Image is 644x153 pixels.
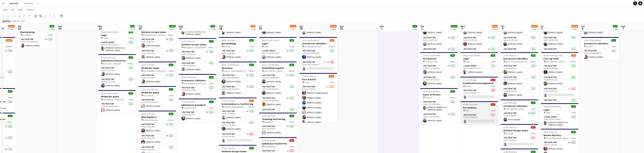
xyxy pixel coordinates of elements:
[224,106,244,108] span: [PERSON_NAME] Korsør
[505,132,514,135] span: Helsingør
[450,54,455,57] span: 2/2
[181,101,195,103] span: 13:00-20:00 (7h)
[289,139,294,142] span: 0/1
[299,78,337,81] h3: Fest & Event
[330,39,334,42] span: 1/2
[329,81,334,84] span: 1 Role
[219,73,257,85] app-card-role: Instruktør4A1/108:00-13:30 (5h30m)[PERSON_NAME]
[208,46,214,49] span: 2 Roles
[501,129,538,132] h3: Outdoor Escape Game
[17,7,24,12] a: Jobs
[501,57,538,60] h3: Stormester Udendørs
[259,37,297,60] app-job-card: 08:30-16:00 (7h30m)1/1Lager Lager1 RoleLager Jernet2A1/108:30-16:00 (7h30m)[PERSON_NAME]
[289,45,294,48] span: 1 Role
[98,40,136,53] app-card-role: Lager Jernet1/108:30-16:00 (7h30m)[PERSON_NAME] Have [PERSON_NAME]
[98,66,136,77] app-card-role: Instruktør1/108:30-21:30 (13h)[PERSON_NAME]
[541,98,579,110] app-card-role: Instruktør1/112:00-00:00 (12h)
[501,64,538,75] app-card-role: Instruktør1/111:00-18:00 (7h)[PERSON_NAME]
[420,88,458,124] div: 15:00-20:30 (5h30m)2/2Game of Drones Kolding2 RolesInstruktør1/115:00-20:30 (5h30m)[PERSON_NAME] ...
[420,64,458,75] app-card-role: Instruktør1A1/112:00-17:30 (5h30m)[PERSON_NAME]
[179,74,216,97] app-job-card: 12:00-22:00 (10h)1/1Stormester Udendørs Sonnerupgaard Gods - [GEOGRAPHIC_DATA]1 RoleInstruktør1/1...
[184,82,209,85] span: Sonnerupgaard Gods - [GEOGRAPHIC_DATA]
[128,56,133,59] span: 2/2
[541,115,579,127] app-card-role: Lager Jernet1/108:30-16:00 (7h30m)[PERSON_NAME] Have [PERSON_NAME]
[179,110,216,122] app-card-role: Instruktør3A1/113:00-20:00 (7h)[PERSON_NAME]
[138,26,176,60] app-job-card: 12:30-19:30 (7h)2/2Outdoor Escape Game Rungstedgaard - [GEOGRAPHIC_DATA]2 RolesInstruktør4A1/112:...
[101,31,118,33] span: 08:30-16:00 (7h30m)
[546,111,551,114] span: Lager
[501,52,538,98] app-job-card: 11:00-18:00 (7h)3/3Stormester Udendørs Hotel Juhlsminde Strand3 RolesInstruktør1/111:00-18:00 (7h...
[541,108,579,111] h3: Lager
[103,62,122,65] span: Bautahøj - Jægerspris
[465,60,470,63] span: Lager
[264,145,276,148] span: Klampenborg
[168,119,173,121] span: 5 Roles
[219,132,257,144] app-card-role: Instruktør1I0/113:00-21:00 (8h)
[179,99,216,122] app-job-card: 13:00-20:00 (7h)1/1Sæbekasse Grandprix Comwell Holte1 RoleInstruktør3A1/113:00-20:00 (7h)[PERSON_...
[179,61,216,73] app-card-role: Instruktør1/111:30-18:30 (7h)[PERSON_NAME]
[103,37,108,39] span: Lager
[138,86,176,109] div: 17:30-22:00 (4h30m)1/1VR Murder game Gammelrøj1 RoleInstruktør1/117:30-22:00 (4h30m)[PERSON_NAME]
[8,115,12,117] span: 3/3
[541,64,579,75] app-card-role: Instruktør1/108:00-00:00 (16h)[PERSON_NAME]
[501,75,538,87] app-card-role: Instruktør1/111:00-18:00 (7h)[PERSON_NAME]
[138,62,176,85] app-job-card: 12:30-17:30 (5h)1/1VR Murder Game [GEOGRAPHIC_DATA]/[GEOGRAPHIC_DATA]1 RoleInstruktør1A1/112:30-1...
[299,73,337,123] app-job-card: 14:00-22:00 (8h)9/20Fest & Event Aarup1 RoleInstruktør2I9/2014:00-22:00 (8h)[PERSON_NAME] Morgen[...
[21,0,36,7] button: New Board
[98,54,136,89] app-job-card: 08:30-21:30 (13h)2/2Sæbekasse Grand Prix Bautahøj - Jægerspris2 RolesInstruktør1/108:30-21:30 (13...
[546,137,569,139] span: Comwell Bygholm, Horsens
[6,45,12,48] span: 18 Roles
[101,56,115,59] span: 08:30-21:30 (13h)
[490,109,495,112] span: 1 Role
[219,150,257,153] h3: Outdoor Escape Game
[249,39,254,42] span: 1/1
[184,107,196,109] span: Comwell Holte
[98,90,136,113] div: 13:30-20:00 (6h30m)1/1VR Murder game Hovborg Kro - Sydjylland1 RoleInstruktør1/113:30-20:00 (6h30...
[299,42,337,45] h3: Stormester udendørs
[541,47,579,59] app-card-role: Instruktør1/108:00-20:00 (12h)
[571,105,576,108] span: 1/1
[546,60,564,63] span: [GEOGRAPHIC_DATA]
[541,134,579,137] h3: Murder Mystery
[18,8,23,11] span: Jobs
[138,91,176,94] h3: VR Murder game
[463,54,481,57] span: 08:30-16:00 (7h30m)
[581,37,619,60] div: 12:30-19:00 (6h30m)1/1Stormester udendørs Horsens1 RoleInstruktør1/112:30-19:00 (6h30m)[PERSON_NAME]
[460,52,498,75] app-job-card: 08:30-16:00 (7h30m)1/1Lager Lager1 RoleLager Jernet1/108:30-16:00 (7h30m)[PERSON_NAME]
[143,94,153,97] span: Gammelrøj
[179,50,216,61] app-card-role: Instruktør3A1/111:30-18:30 (7h)[PERSON_NAME]
[289,64,294,66] span: 4/4
[531,102,536,104] span: 1/1
[449,96,455,99] span: 2 Roles
[169,94,173,97] span: 1 Role
[224,70,248,72] span: Clarion - [GEOGRAPHIC_DATA]
[460,113,498,124] app-card-role: Instruktør0/112:00-22:00 (10h)
[259,113,297,136] app-job-card: 10:30-16:30 (6h)1/1Teamdag med læring Middelfart1 RoleInstruktør2A1/110:30-16:30 (6h)[PERSON_NAME]
[169,64,173,66] span: 1/1
[98,95,136,98] h3: VR Murder game
[501,100,538,123] app-job-card: 11:00-19:00 (8h)1/1Stormester Udendørs [GEOGRAPHIC_DATA]1 RoleInstruktør2A1/111:00-19:00 (8h)Trin...
[259,118,297,121] h3: Teamdag med læring
[611,39,616,42] span: 1/1
[460,36,498,47] app-card-role: Instruktør2A1/108:00-20:00 (12h)[PERSON_NAME]
[299,37,337,72] div: 12:00-18:30 (6h30m)1/2Stormester udendørs Skodsborg Kurhotel2 RolesInstruktør1/112:00-18:30 (6h30...
[501,124,538,147] div: 12:30-19:30 (7h)0/1Outdoor Escape Game Helsingør1 RoleInstruktør0/112:30-19:30 (7h)
[541,57,579,60] h3: Fest og event
[420,57,458,60] h3: Forræderne
[128,31,133,33] span: 1/1
[222,147,235,149] span: 13:00-20:00 (7h)
[18,26,55,49] div: 12:00-17:30 (5h30m)1/1Bueskydning Middelfart1 RoleInstruktør2A1/112:00-17:30 (5h30m)[PERSON_NAME]
[259,67,297,70] h3: Gummibådsregatta
[543,54,563,57] span: 08:00-00:00 (16h) (Sat)
[11,8,15,11] span: Edit
[259,142,297,145] h3: Sæbekasse Grand Prix
[219,49,257,60] app-card-role: Instruktør1A1/108:00-16:00 (8h)[PERSON_NAME]
[259,49,297,60] app-card-role: Lager Jernet2A1/108:30-16:00 (7h30m)[PERSON_NAME]
[581,42,619,45] h3: Stormester udendørs
[179,79,216,82] h3: Stormester Udendørs
[8,90,12,93] span: 1/1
